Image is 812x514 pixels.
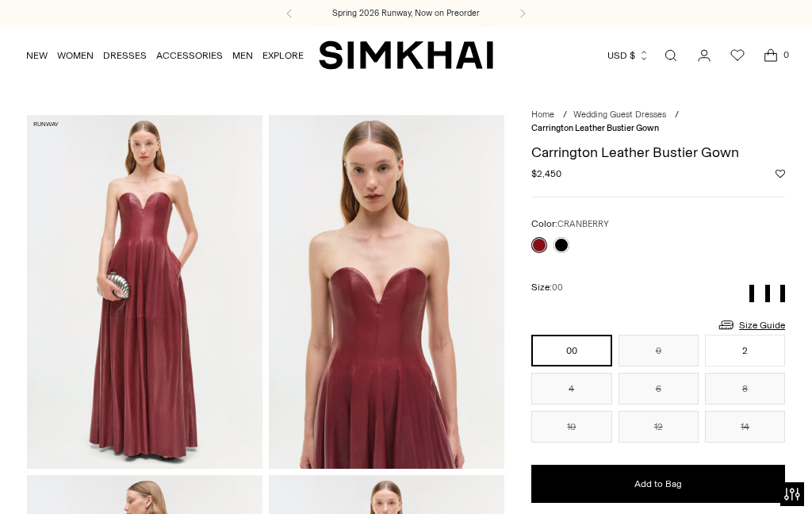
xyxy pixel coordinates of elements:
[655,40,687,71] a: Open search modal
[232,38,253,73] a: MEN
[705,373,785,405] button: 8
[634,478,682,491] span: Add to Bag
[269,115,504,469] img: Carrington Leather Bustier Gown
[319,40,493,71] a: SIMKHAI
[675,109,679,122] div: /
[531,167,561,181] span: $2,450
[717,315,785,335] a: Size Guide
[531,145,785,159] h1: Carrington Leather Bustier Gown
[531,109,785,135] nav: breadcrumbs
[531,335,611,366] button: 00
[531,109,554,120] a: Home
[531,280,563,295] label: Size:
[262,38,304,73] a: EXPLORE
[705,411,785,443] button: 14
[619,335,699,366] button: 0
[779,48,793,62] span: 0
[619,373,699,405] button: 6
[688,40,720,71] a: Go to the account page
[619,411,699,443] button: 12
[103,38,147,73] a: DRESSES
[531,123,659,133] span: Carrington Leather Bustier Gown
[26,38,48,73] a: NEW
[531,465,785,503] button: Add to Bag
[531,373,611,405] button: 4
[607,38,649,73] button: USD $
[573,109,666,120] a: Wedding Guest Dresses
[722,40,753,71] a: Wishlist
[557,219,609,229] span: CRANBERRY
[705,335,785,366] button: 2
[776,169,785,178] button: Add to Wishlist
[27,115,262,469] img: Carrington Leather Bustier Gown
[531,411,611,443] button: 10
[57,38,94,73] a: WOMEN
[156,38,223,73] a: ACCESSORIES
[552,282,563,293] span: 00
[531,217,609,232] label: Color:
[755,40,787,71] a: Open cart modal
[563,109,567,122] div: /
